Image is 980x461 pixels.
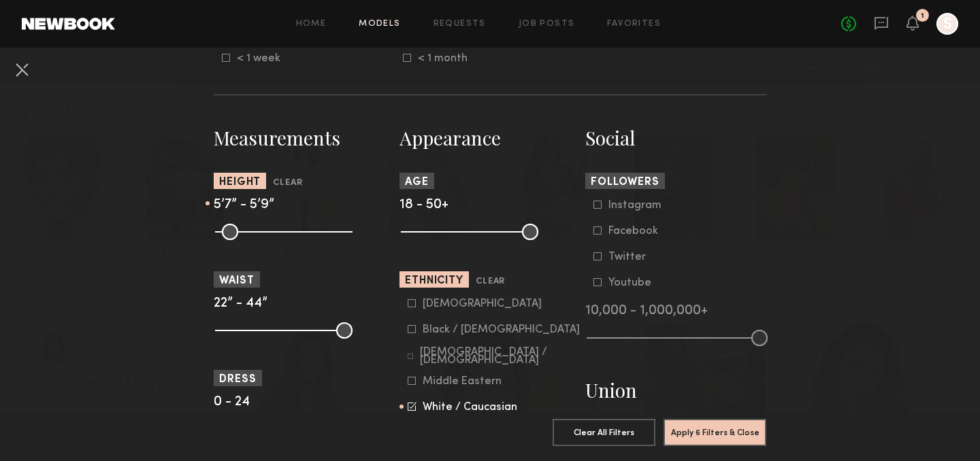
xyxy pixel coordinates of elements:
[405,177,429,188] span: Age
[399,199,448,211] span: 18 - 50+
[585,305,766,318] div: 10,000 - 1,000,000+
[607,20,661,29] a: Favorites
[219,276,255,286] span: Waist
[273,175,302,191] button: Clear
[423,326,580,334] div: Black / [DEMOGRAPHIC_DATA]
[519,20,575,29] a: Job Posts
[359,20,400,29] a: Models
[418,54,471,63] div: < 1 month
[476,274,505,290] button: Clear
[11,58,33,83] common-close-button: Cancel
[11,58,33,80] button: Cancel
[296,20,327,29] a: Home
[423,403,517,411] div: White / Caucasian
[608,227,661,235] div: Facebook
[608,253,661,261] div: Twitter
[420,348,581,364] div: [DEMOGRAPHIC_DATA] / [DEMOGRAPHIC_DATA]
[399,125,581,151] h3: Appearance
[434,20,486,29] a: Requests
[585,377,766,403] h3: Union
[237,54,290,63] div: < 1 week
[585,125,766,151] h3: Social
[214,125,395,151] h3: Measurements
[608,201,661,209] div: Instagram
[664,419,766,446] button: Apply 6 Filters & Close
[553,419,655,446] button: Clear All Filters
[608,279,661,287] div: Youtube
[214,297,267,310] span: 22” - 44”
[214,199,274,211] span: 5’7” - 5’9”
[423,300,542,308] div: [DEMOGRAPHIC_DATA]
[921,12,924,20] div: 1
[591,177,659,188] span: Followers
[214,396,250,409] span: 0 - 24
[219,177,261,188] span: Height
[405,276,463,286] span: Ethnicity
[936,13,958,35] a: S
[423,377,502,386] div: Middle Eastern
[219,375,257,385] span: Dress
